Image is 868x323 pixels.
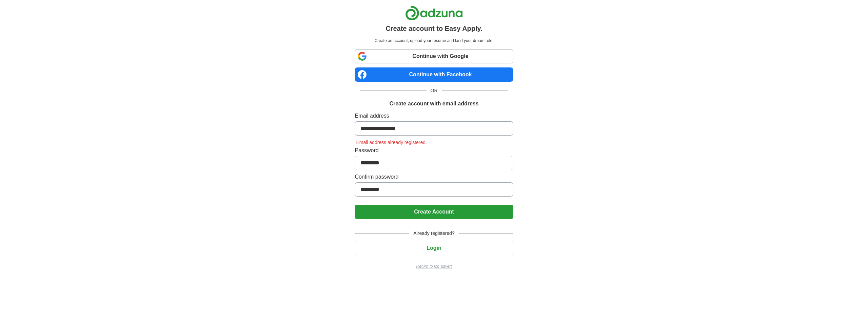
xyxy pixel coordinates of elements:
[355,67,513,82] a: Continue with Facebook
[405,5,463,21] img: Adzuna logo
[355,245,513,251] a: Login
[355,241,513,255] button: Login
[356,38,512,44] p: Create an account, upload your resume and land your dream role.
[355,112,513,120] label: Email address
[386,23,482,34] h1: Create account to Easy Apply.
[355,205,513,219] button: Create Account
[355,173,513,181] label: Confirm password
[389,100,478,108] h1: Create account with email address
[355,263,513,269] a: Return to job advert
[355,49,513,63] a: Continue with Google
[427,87,442,94] span: OR
[355,146,513,155] label: Password
[355,140,428,145] span: Email address already registered.
[409,230,458,237] span: Already registered?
